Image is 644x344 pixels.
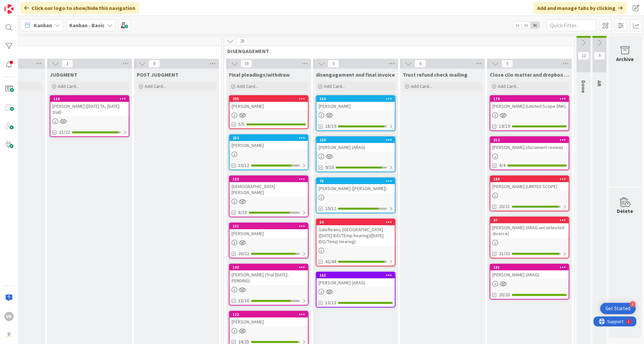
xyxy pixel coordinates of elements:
div: 183 [230,176,308,182]
span: 1 [62,60,73,68]
input: Quick Filter... [546,19,596,31]
div: 78[PERSON_NAME] ([PERSON_NAME]) [317,178,395,193]
div: [PERSON_NAME] (ARAG) [317,143,395,152]
div: 312[PERSON_NAME] (document review) [490,137,569,152]
div: 122 [230,311,308,317]
span: 3x [531,22,539,29]
div: 97 [493,218,569,223]
span: 0 [149,60,160,68]
div: Get Started [606,305,630,312]
div: 131 [230,223,308,229]
a: 188[PERSON_NAME] (LIMITED SCOPE)20/21 [490,175,569,211]
img: Visit kanbanzone.com [4,4,14,14]
div: 179 [493,97,569,101]
span: 8/10 [238,209,247,216]
div: 312 [493,138,569,142]
span: 10/12 [325,205,336,212]
div: 97 [490,217,569,223]
span: 19/19 [499,123,510,130]
span: 20/21 [499,203,510,210]
div: [PERSON_NAME] ([PERSON_NAME]) [317,184,395,193]
div: [PERSON_NAME] (ARAG uncontested divorce) [490,223,569,238]
a: 131[PERSON_NAME]20/22 [229,223,309,258]
div: 4 [630,301,636,307]
div: Delete [617,207,633,215]
a: 312[PERSON_NAME] (document review)4/4 [490,136,569,170]
div: [PERSON_NAME] (ARAG) [317,278,395,287]
div: 282 [230,135,308,141]
div: 120 [317,137,395,143]
a: 101[PERSON_NAME] (ARAG)20/20 [490,264,569,300]
div: 54Galofteanu, [GEOGRAPHIC_DATA] ([DATE] IDO/TEmp hearing)([DATE] IDO/Temp Hearing) [317,219,395,246]
a: 305[PERSON_NAME]5/5 [229,95,309,129]
span: DISENGAGEMENT [227,48,566,54]
div: 128[PERSON_NAME] ([DATE] TA, [DATE] trial) [50,96,129,116]
span: 20/20 [499,291,510,298]
div: [PERSON_NAME] (Trial [DATE]-PENDING) [230,270,308,285]
div: 183 [233,177,308,181]
div: 101 [490,264,569,270]
div: [PERSON_NAME] (document review) [490,143,569,152]
div: 120 [320,138,395,142]
span: Close clio matter and dropbox file [490,71,569,78]
div: 312 [490,137,569,143]
div: 101[PERSON_NAME] (ARAG) [490,264,569,279]
div: 188 [493,177,569,181]
div: 101 [493,265,569,270]
span: JUDGMENT [50,71,77,78]
div: VR [4,312,14,321]
span: 5/5 [238,121,245,128]
div: Add and manage tabs by clicking [533,2,627,14]
div: 150 [320,97,395,101]
span: Kanban [34,21,52,29]
span: Trust refund check mailing [403,71,467,78]
div: 165 [320,273,395,278]
a: 179[PERSON_NAME] (Limited Scope DNK)19/19 [490,95,569,131]
div: 78 [317,178,395,184]
div: [PERSON_NAME] [230,317,308,326]
div: 282[PERSON_NAME] [230,135,308,150]
a: 165[PERSON_NAME] (ARAG)13/13 [316,272,395,308]
span: POST JUDGMENT [137,71,179,78]
span: Support [14,1,30,9]
span: 42/44 [325,258,336,265]
span: 9 [594,52,605,60]
span: Add Card... [324,83,345,89]
div: 143 [233,265,308,270]
span: Add Card... [498,83,519,89]
div: Archive [616,55,634,63]
div: 179 [490,96,569,102]
a: 128[PERSON_NAME] ([DATE] TA, [DATE] trial)21/22 [50,95,129,137]
span: Add Card... [145,83,166,89]
span: 1x [513,22,522,29]
span: 12 [578,52,589,60]
div: 120[PERSON_NAME] (ARAG) [317,137,395,152]
div: 305[PERSON_NAME] [230,96,308,110]
div: Open Get Started checklist, remaining modules: 4 [600,303,636,314]
a: 183[DEMOGRAPHIC_DATA][PERSON_NAME]8/10 [229,175,309,217]
div: 97[PERSON_NAME] (ARAG uncontested divorce) [490,217,569,238]
span: 10/12 [238,162,249,169]
span: disengagement and final invoice [316,71,395,78]
div: Click our logo to show/hide this navigation [20,2,139,14]
div: 188[PERSON_NAME] (LIMITED SCOPE) [490,176,569,191]
span: 20 [237,37,248,45]
div: 165[PERSON_NAME] (ARAG) [317,272,395,287]
div: 122 [233,312,308,317]
div: 165 [317,272,395,278]
div: [PERSON_NAME] (LIMITED SCOPE) [490,182,569,191]
span: Done [580,80,587,93]
b: Kanban - Basic [69,22,105,29]
div: 131[PERSON_NAME] [230,223,308,238]
div: 305 [230,96,308,102]
span: Add Card... [411,83,432,89]
span: 2x [522,22,531,29]
div: 128 [53,97,129,101]
div: 305 [233,97,308,101]
span: 21/22 [59,129,70,136]
div: [PERSON_NAME] [317,102,395,110]
div: 128 [50,96,129,102]
div: 78 [320,179,395,183]
div: 122[PERSON_NAME] [230,311,308,326]
div: 188 [490,176,569,182]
